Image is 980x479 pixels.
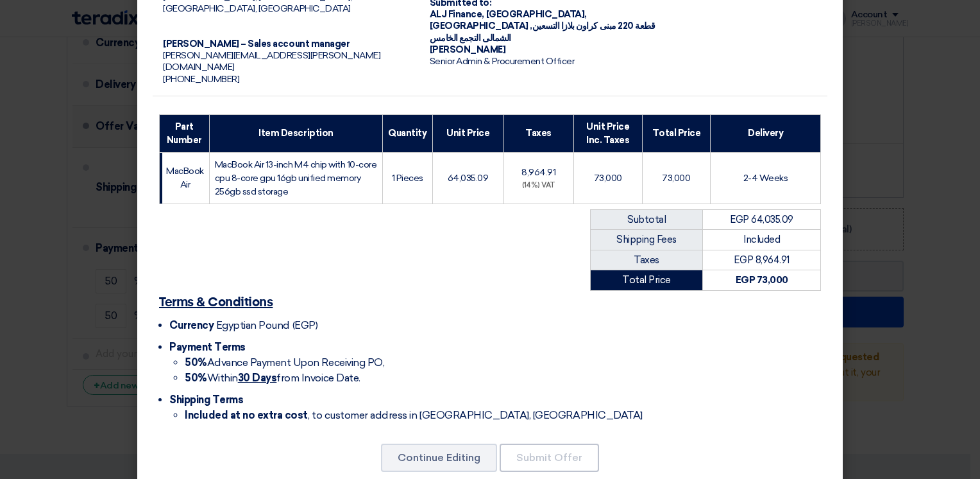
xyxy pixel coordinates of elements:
span: Currency [169,319,214,331]
span: Advance Payment Upon Receiving PO, [185,356,384,369]
strong: Included at no extra cost [185,409,308,421]
u: Terms & Conditions [159,296,273,309]
th: Taxes [503,114,573,152]
span: Senior Admin & Procurement Officer [430,56,575,67]
span: 2-4 Weeks [743,173,788,184]
td: MacBook Air [160,152,210,204]
span: ALJ Finance, [430,9,484,20]
u: 30 Days [238,372,277,384]
span: 8,964.91 [521,167,555,178]
span: 1 Pieces [392,173,423,184]
div: (14%) VAT [509,180,568,191]
th: Part Number [160,114,210,152]
span: Shipping Terms [169,394,243,406]
th: Quantity [383,114,432,152]
span: 64,035.09 [448,173,489,184]
strong: 50% [185,356,207,369]
td: EGP 64,035.09 [703,209,821,230]
div: [PERSON_NAME] – Sales account manager [163,39,409,50]
th: Unit Price [432,114,503,152]
th: Unit Price Inc. Taxes [573,114,642,152]
button: Continue Editing [381,444,497,472]
span: Egyptian Pound (EGP) [216,319,317,331]
span: 73,000 [662,173,690,184]
span: MacBook Air 13-inch M4 chip with 10-core cpu 8-core gpu 16gb unified memory 256gb ssd storage [215,159,377,197]
span: [PERSON_NAME] [430,44,506,55]
th: Total Price [642,114,711,152]
span: [GEOGRAPHIC_DATA], [GEOGRAPHIC_DATA] ,قطعة 220 مبنى كراون بلازا التسعين الشمالى التجمع الخامس [430,9,655,43]
td: Subtotal [591,209,703,230]
strong: 50% [185,372,207,384]
th: Delivery [711,114,821,152]
td: Total Price [591,270,703,291]
span: Payment Terms [169,341,246,353]
span: Included [743,234,780,245]
li: , to customer address in [GEOGRAPHIC_DATA], [GEOGRAPHIC_DATA] [185,408,821,423]
td: Shipping Fees [591,230,703,250]
button: Submit Offer [500,444,599,472]
span: 73,000 [594,173,622,184]
span: [PHONE_NUMBER] [163,74,239,85]
th: Item Description [209,114,383,152]
span: [PERSON_NAME][EMAIL_ADDRESS][PERSON_NAME][DOMAIN_NAME] [163,50,380,73]
strong: EGP 73,000 [736,274,788,286]
span: EGP 8,964.91 [734,254,789,266]
span: Within from Invoice Date. [185,372,360,384]
td: Taxes [591,250,703,270]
